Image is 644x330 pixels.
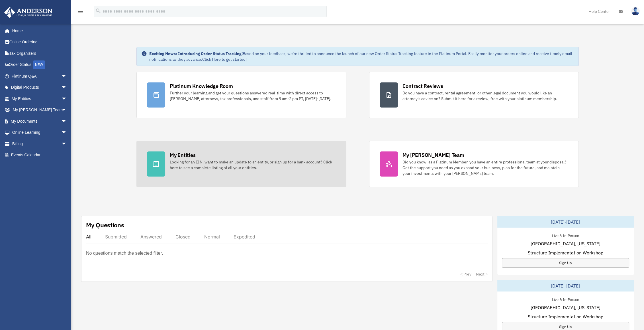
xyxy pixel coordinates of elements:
span: arrow_drop_down [61,82,73,94]
a: Tax Organizers [4,48,75,59]
span: Structure Implementation Workshop [528,249,603,256]
i: menu [77,8,84,15]
a: My [PERSON_NAME] Teamarrow_drop_down [4,104,75,116]
span: Structure Implementation Workshop [528,313,603,320]
a: Platinum Knowledge Room Further your learning and get your questions answered real-time with dire... [136,72,346,118]
a: Digital Productsarrow_drop_down [4,82,75,93]
a: Platinum Q&Aarrow_drop_down [4,70,75,82]
a: menu [77,10,84,15]
div: Submitted [105,234,127,240]
div: Live & In-Person [547,296,584,302]
span: arrow_drop_down [61,127,73,139]
div: All [86,234,91,240]
a: Billingarrow_drop_down [4,138,75,149]
div: Answered [140,234,162,240]
a: Events Calendar [4,149,75,161]
div: My Questions [86,221,124,229]
div: Contract Reviews [402,82,443,90]
div: Looking for an EIN, want to make an update to an entity, or sign up for a bank account? Click her... [170,159,336,171]
div: Do you have a contract, rental agreement, or other legal document you would like an attorney's ad... [402,90,568,102]
span: arrow_drop_down [61,93,73,105]
a: My [PERSON_NAME] Team Did you know, as a Platinum Member, you have an entire professional team at... [369,141,579,187]
span: arrow_drop_down [61,138,73,150]
span: arrow_drop_down [61,70,73,82]
span: [GEOGRAPHIC_DATA], [US_STATE] [531,304,600,311]
div: Platinum Knowledge Room [170,82,233,90]
img: Anderson Advisors Platinum Portal [3,7,54,18]
span: arrow_drop_down [61,104,73,116]
i: search [95,8,101,14]
div: My [PERSON_NAME] Team [402,151,464,159]
div: Normal [204,234,220,240]
div: My Entities [170,151,195,159]
a: Order StatusNEW [4,59,75,71]
div: Did you know, as a Platinum Member, you have an entire professional team at your disposal? Get th... [402,159,568,176]
div: Expedited [234,234,255,240]
div: Live & In-Person [547,232,584,238]
p: No questions match the selected filter. [86,249,163,257]
a: Click Here to get started! [202,57,247,62]
a: My Entitiesarrow_drop_down [4,93,75,104]
span: arrow_drop_down [61,116,73,127]
div: Closed [175,234,191,240]
a: Sign Up [502,258,629,268]
a: Online Learningarrow_drop_down [4,127,75,138]
strong: Exciting News: Introducing Order Status Tracking! [149,51,243,56]
div: [DATE]-[DATE] [497,216,634,228]
span: [GEOGRAPHIC_DATA], [US_STATE] [531,240,600,247]
img: User Pic [631,7,640,15]
a: My Documentsarrow_drop_down [4,116,75,127]
a: My Entities Looking for an EIN, want to make an update to an entity, or sign up for a bank accoun... [136,141,346,187]
div: NEW [33,60,45,69]
div: [DATE]-[DATE] [497,280,634,291]
div: Further your learning and get your questions answered real-time with direct access to [PERSON_NAM... [170,90,336,102]
a: Contract Reviews Do you have a contract, rental agreement, or other legal document you would like... [369,72,579,118]
a: Home [4,25,73,37]
div: Based on your feedback, we're thrilled to announce the launch of our new Order Status Tracking fe... [149,51,574,62]
a: Online Ordering [4,37,75,48]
